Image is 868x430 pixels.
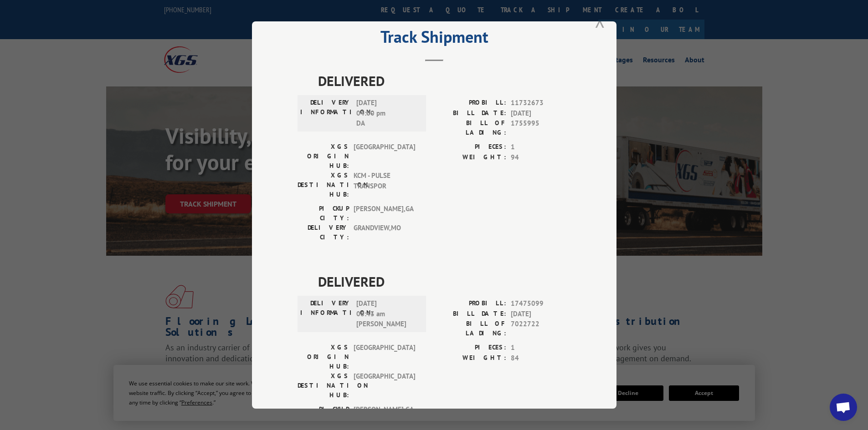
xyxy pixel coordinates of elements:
[830,394,857,421] div: Open chat
[298,142,349,171] label: XGS ORIGIN HUB:
[511,108,571,119] span: [DATE]
[511,309,571,319] span: [DATE]
[356,298,418,329] span: [DATE] 08:43 am [PERSON_NAME]
[354,204,415,223] span: [PERSON_NAME] , GA
[300,98,352,129] label: DELIVERY INFORMATION:
[354,142,415,171] span: [GEOGRAPHIC_DATA]
[356,98,418,129] span: [DATE] 04:00 pm DA
[434,108,506,119] label: BILL DATE:
[354,371,415,400] span: [GEOGRAPHIC_DATA]
[434,309,506,319] label: BILL DATE:
[511,118,571,137] span: 1755995
[434,319,506,338] label: BILL OF LADING:
[298,371,349,400] label: XGS DESTINATION HUB:
[511,319,571,338] span: 7022722
[354,171,415,199] span: KCM - PULSE TRANSPOR
[434,152,506,163] label: WEIGHT:
[300,298,352,329] label: DELIVERY INFORMATION:
[354,405,415,424] span: [PERSON_NAME] , GA
[298,171,349,199] label: XGS DESTINATION HUB:
[318,71,571,91] span: DELIVERED
[434,343,506,353] label: PIECES:
[434,98,506,108] label: PROBILL:
[298,30,571,48] h2: Track Shipment
[511,353,571,364] span: 84
[434,353,506,364] label: WEIGHT:
[511,298,571,309] span: 17475099
[354,223,415,242] span: GRANDVIEW , MO
[511,98,571,108] span: 11732673
[298,405,349,424] label: PICKUP CITY:
[298,204,349,223] label: PICKUP CITY:
[354,343,415,371] span: [GEOGRAPHIC_DATA]
[511,343,571,353] span: 1
[298,343,349,371] label: XGS ORIGIN HUB:
[434,298,506,309] label: PROBILL:
[434,118,506,137] label: BILL OF LADING:
[298,223,349,242] label: DELIVERY CITY:
[434,142,506,152] label: PIECES:
[318,271,571,292] span: DELIVERED
[511,142,571,152] span: 1
[511,152,571,163] span: 94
